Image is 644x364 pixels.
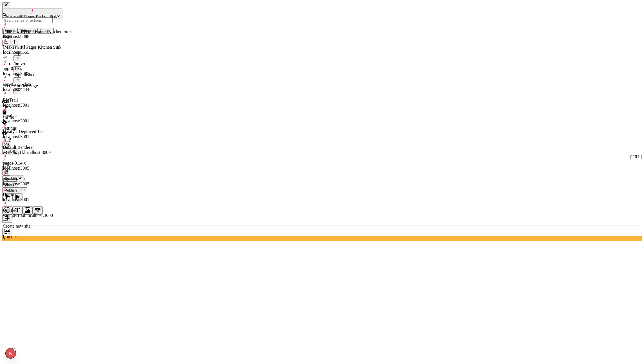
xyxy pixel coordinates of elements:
[2,165,642,170] div: page
[3,34,72,39] div: localhost:8888
[3,181,72,187] div: localhost:3005
[3,66,72,71] div: app-0.19.x
[3,213,72,218] div: yaqjq0v18ol.localhost:3000
[3,45,72,50] div: [Makeswift] Pages Kitchen Sink
[2,154,642,159] div: [URL]
[2,181,17,187] button: Share
[2,8,62,19] button: [Makeswift] Pages Kitchen Sink
[2,104,70,109] div: Files
[2,149,17,154] button: Open locale picker
[2,206,12,215] button: Box
[2,236,642,241] div: A
[3,134,72,139] div: localhost:3001
[2,28,17,34] button: Pages
[3,17,53,23] input: Search sites or actions
[3,118,72,123] div: localhost:3001
[3,161,72,166] div: pages-0.14.x
[3,208,72,213] div: Untitled
[2,176,24,181] button: Desktop
[3,129,72,134] div: Catalyst Deployed Test
[3,29,72,34] div: [Makeswift] App Router Kitchen Sink
[3,176,72,181] div: pages-0.19.x
[3,71,72,76] div: localhost:3005
[3,192,72,197] div: Untitled
[2,187,19,193] button: Publish
[3,87,72,92] div: localhost:4444
[3,103,72,108] div: localhost:3001
[3,23,72,239] div: Suggestions
[2,126,70,131] div: Settings
[3,224,72,229] div: Create new site
[2,34,70,39] div: Pages
[2,115,70,120] div: Forms
[3,98,72,103] div: BigTrail
[3,82,72,87] div: app-0.22.1-data
[3,50,72,55] div: localhost:5555
[3,113,72,118] div: Catalyst
[3,145,72,150] div: Default Renderer
[2,5,82,10] p: Cookie Test Route
[3,166,72,171] div: localhost:3005
[3,197,72,202] div: localhost:3001
[3,150,72,155] div: e3y84uzj1f.localhost:3000
[3,234,72,239] div: Log out
[2,159,642,165] div: /
[2,136,70,141] div: Help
